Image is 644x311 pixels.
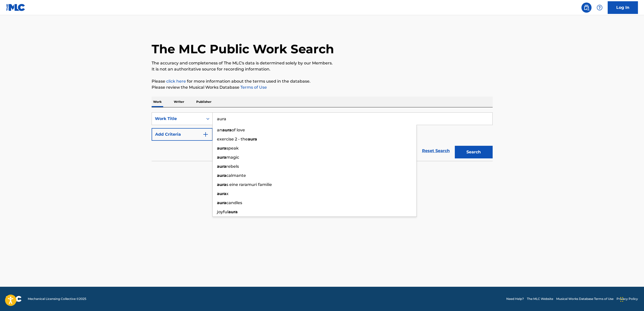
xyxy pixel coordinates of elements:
[608,1,638,14] a: Log In
[506,297,524,301] a: Need Help?
[583,5,590,11] img: search
[195,97,213,107] p: Publisher
[6,4,25,11] img: MLC Logo
[248,137,257,141] strong: aura
[217,200,226,205] strong: aura
[217,182,226,187] strong: aura
[226,146,239,151] span: speak
[152,78,493,84] p: Please for more information about the terms used in the database.
[419,145,452,156] a: Reset Search
[581,3,592,13] a: Public Search
[217,128,222,132] span: an
[6,296,22,302] img: logo
[527,297,553,301] a: The MLC Website
[152,41,334,57] h1: The MLC Public Work Search
[239,85,267,90] a: Terms of Use
[217,146,226,151] strong: aura
[166,79,186,84] a: click here
[232,128,245,132] span: of love
[217,164,226,169] strong: aura
[152,112,493,161] form: Search Form
[28,297,86,301] span: Mechanical Licensing Collective © 2025
[226,164,239,169] span: rebels
[228,209,238,214] strong: aura
[619,287,644,311] iframe: Chat Widget
[455,146,493,158] button: Search
[226,200,242,205] span: candles
[226,182,272,187] span: s eine raramuri familie
[597,5,603,11] img: help
[217,173,226,178] strong: aura
[222,128,232,132] strong: aura
[217,137,248,141] span: exercise 2 - the
[217,191,226,196] strong: aura
[152,84,493,90] p: Please review the Musical Works Database
[226,155,239,160] span: magic
[152,128,213,141] button: Add Criteria
[155,116,200,122] div: Work Title
[620,292,623,307] div: Drag
[172,97,186,107] p: Writer
[617,297,638,301] a: Privacy Policy
[556,297,613,301] a: Musical Works Database Terms of Use
[226,191,229,196] span: x
[217,155,226,160] strong: aura
[152,60,493,66] p: The accuracy and completeness of The MLC's data is determined solely by our Members.
[203,131,209,137] img: 9d2ae6d4665cec9f34b9.svg
[152,97,163,107] p: Work
[595,3,605,13] div: Help
[226,173,246,178] span: calmante
[217,209,228,214] span: joyful
[152,66,493,72] p: It is not an authoritative source for recording information.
